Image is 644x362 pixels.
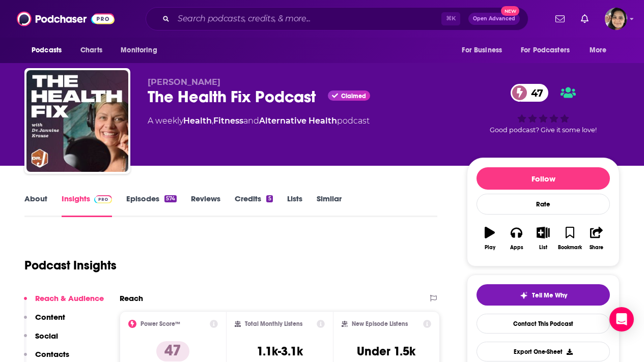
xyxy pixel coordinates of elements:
[26,70,128,172] img: The Health Fix Podcast
[24,258,117,273] h1: Podcast Insights
[520,291,528,299] img: tell me why sparkle
[501,6,519,16] span: New
[514,41,584,60] button: open menu
[510,245,523,251] div: Apps
[477,342,610,361] button: Export One-Sheet
[556,220,583,257] button: Bookmark
[156,341,189,361] p: 47
[287,194,302,217] a: Lists
[530,220,556,257] button: List
[213,116,243,126] a: Fitness
[490,126,597,134] span: Good podcast? Give it some love!
[35,331,58,341] p: Social
[94,195,112,203] img: Podchaser Pro
[583,220,610,257] button: Share
[468,13,520,25] button: Open AdvancedNew
[148,77,220,87] span: [PERSON_NAME]
[120,293,143,303] h2: Reach
[32,43,62,57] span: Podcasts
[114,41,170,60] button: open menu
[477,167,610,190] button: Follow
[243,116,259,126] span: and
[191,194,220,217] a: Reviews
[551,10,569,27] a: Show notifications dropdown
[462,43,502,57] span: For Business
[503,220,529,257] button: Apps
[146,7,528,31] div: Search podcasts, credits, & more...
[62,194,112,217] a: InsightsPodchaser Pro
[24,331,58,350] button: Social
[521,43,570,57] span: For Podcasters
[317,194,342,217] a: Similar
[477,220,503,257] button: Play
[477,284,610,306] button: tell me why sparkleTell Me Why
[539,245,547,251] div: List
[74,41,108,60] a: Charts
[455,41,515,60] button: open menu
[164,195,177,202] div: 574
[582,41,620,60] button: open menu
[35,349,69,359] p: Contacts
[605,8,627,30] img: User Profile
[532,291,567,299] span: Tell Me Why
[80,43,102,57] span: Charts
[357,344,415,359] h3: Under 1.5k
[467,77,620,140] div: 47Good podcast? Give it some love!
[212,116,213,126] span: ,
[605,8,627,30] button: Show profile menu
[17,9,115,28] img: Podchaser - Follow, Share and Rate Podcasts
[558,245,582,251] div: Bookmark
[477,314,610,334] a: Contact This Podcast
[35,293,104,303] p: Reach & Audience
[266,195,272,202] div: 5
[521,84,548,102] span: 47
[235,194,272,217] a: Credits5
[341,94,366,99] span: Claimed
[24,41,75,60] button: open menu
[24,312,65,331] button: Content
[590,43,607,57] span: More
[141,320,180,327] h2: Power Score™
[24,194,47,217] a: About
[174,11,441,27] input: Search podcasts, credits, & more...
[245,320,302,327] h2: Total Monthly Listens
[35,312,65,322] p: Content
[473,16,515,21] span: Open Advanced
[485,245,495,251] div: Play
[441,12,460,25] span: ⌘ K
[352,320,408,327] h2: New Episode Listens
[590,245,603,251] div: Share
[577,10,593,27] a: Show notifications dropdown
[477,194,610,215] div: Rate
[148,115,370,127] div: A weekly podcast
[609,307,634,331] div: Open Intercom Messenger
[24,293,104,312] button: Reach & Audience
[121,43,157,57] span: Monitoring
[126,194,177,217] a: Episodes574
[183,116,212,126] a: Health
[257,344,303,359] h3: 1.1k-3.1k
[511,84,548,102] a: 47
[605,8,627,30] span: Logged in as shelbyjanner
[259,116,337,126] a: Alternative Health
